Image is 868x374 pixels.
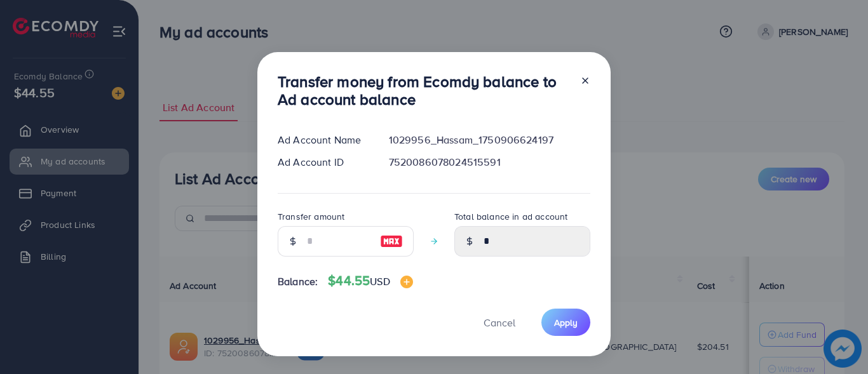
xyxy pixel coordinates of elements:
[278,274,318,289] span: Balance:
[454,210,567,223] label: Total balance in ad account
[468,309,531,336] button: Cancel
[278,210,344,223] label: Transfer amount
[379,133,600,147] div: 1029956_Hassam_1750906624197
[370,274,390,288] span: USD
[278,72,570,109] h3: Transfer money from Ecomdy balance to Ad account balance
[554,316,578,329] span: Apply
[328,273,412,289] h4: $44.55
[268,155,379,170] div: Ad Account ID
[400,276,413,288] img: image
[379,155,600,170] div: 7520086078024515591
[484,316,515,330] span: Cancel
[541,309,590,336] button: Apply
[380,234,403,249] img: image
[268,133,379,147] div: Ad Account Name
